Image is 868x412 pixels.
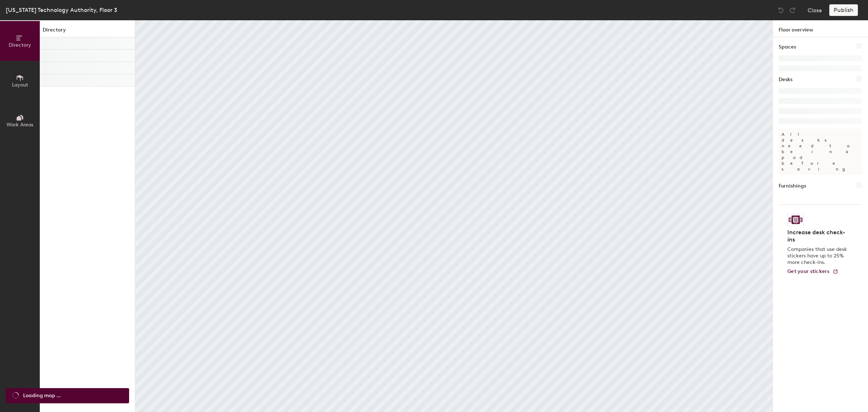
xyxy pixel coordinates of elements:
[773,20,868,37] h1: Floor overview
[779,76,792,84] h1: Desks
[9,42,31,48] span: Directory
[787,214,804,226] img: Sticker logo
[787,229,849,243] h4: Increase desk check-ins
[808,4,822,16] button: Close
[779,43,796,51] h1: Spaces
[779,129,862,175] p: All desks need to be in a pod before saving
[6,5,117,14] div: [US_STATE] Technology Authority, Floor 3
[23,392,61,400] span: Loading map ...
[12,82,28,88] span: Layout
[787,269,838,275] a: Get your stickers
[777,7,784,14] img: Undo
[789,7,796,14] img: Redo
[787,268,830,274] span: Get your stickers
[7,122,33,128] span: Work Areas
[40,26,135,37] h1: Directory
[779,182,806,190] h1: Furnishings
[787,246,849,266] p: Companies that use desk stickers have up to 25% more check-ins.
